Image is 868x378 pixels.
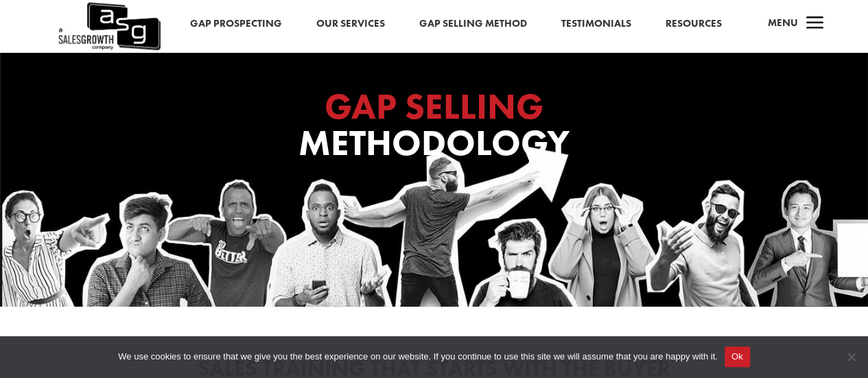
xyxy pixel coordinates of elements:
span: Menu [768,16,798,29]
a: Resources [666,15,722,33]
a: Gap Prospecting [190,15,282,33]
a: Gap Selling Method [419,15,527,33]
a: Testimonials [561,15,631,33]
span: We use cookies to ensure that we give you the best experience on our website. If you continue to ... [118,350,717,364]
a: Our Services [316,15,385,33]
span: a [801,10,829,38]
button: Ok [725,346,750,367]
h1: Methodology [160,88,709,168]
span: GAP SELLING [325,83,543,130]
span: No [844,350,858,364]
